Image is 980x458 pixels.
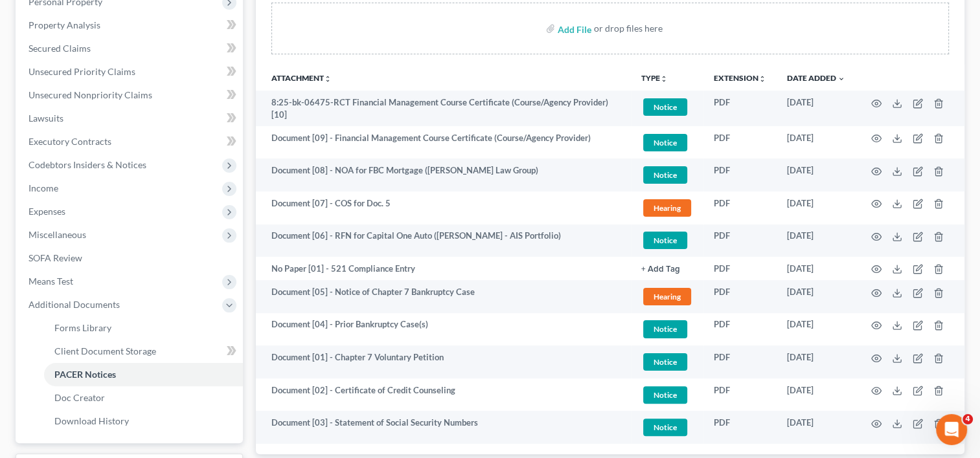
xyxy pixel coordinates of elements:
td: Document [03] - Statement of Social Security Numbers [256,411,631,444]
td: PDF [703,280,777,313]
span: Notice [643,98,687,116]
span: Miscellaneous [28,229,86,240]
a: Lawsuits [18,107,243,130]
a: Hearing [641,286,693,307]
a: Notice [641,351,693,373]
span: Executory Contracts [28,136,111,147]
span: Notice [643,320,687,338]
div: or drop files here [594,22,663,35]
a: SOFA Review [18,246,243,270]
td: [DATE] [777,224,856,257]
td: PDF [703,257,777,280]
a: Notice [641,96,693,118]
td: Document [07] - COS for Doc. 5 [256,191,631,224]
td: PDF [703,313,777,346]
span: Income [28,182,58,193]
td: PDF [703,91,777,126]
td: [DATE] [777,126,856,159]
a: + Add Tag [641,263,693,275]
i: unfold_more [660,75,668,83]
span: Secured Claims [28,43,91,54]
td: [DATE] [777,191,856,224]
span: Hearing [643,199,691,217]
a: Doc Creator [44,386,243,409]
span: SOFA Review [28,252,82,263]
td: 8:25-bk-06475-RCT Financial Management Course Certificate (Course/Agency Provider) [10] [256,91,631,126]
a: Forms Library [44,316,243,340]
i: unfold_more [324,75,332,83]
a: PACER Notices [44,363,243,386]
a: Unsecured Nonpriority Claims [18,83,243,107]
span: Hearing [643,288,691,305]
td: [DATE] [777,280,856,313]
span: Unsecured Nonpriority Claims [28,89,152,100]
span: Notice [643,386,687,404]
span: Doc Creator [54,392,105,403]
span: Download History [54,415,129,426]
span: Property Analysis [28,19,100,30]
span: Additional Documents [28,299,120,310]
td: [DATE] [777,313,856,346]
span: Means Test [28,276,73,287]
a: Notice [641,230,693,251]
td: No Paper [01] - 521 Compliance Entry [256,257,631,280]
td: Document [06] - RFN for Capital One Auto ([PERSON_NAME] - AIS Portfolio) [256,224,631,257]
span: Forms Library [54,322,111,333]
span: Client Document Storage [54,345,156,356]
td: PDF [703,224,777,257]
td: [DATE] [777,378,856,411]
span: Codebtors Insiders & Notices [28,159,146,170]
span: Notice [643,419,687,436]
a: Unsecured Priority Claims [18,60,243,83]
a: Notice [641,417,693,438]
td: Document [04] - Prior Bankruptcy Case(s) [256,313,631,346]
i: expand_more [838,75,845,83]
td: Document [09] - Financial Management Course Certificate (Course/Agency Provider) [256,126,631,159]
td: PDF [703,191,777,224]
td: PDF [703,378,777,411]
span: 4 [963,414,973,424]
a: Notice [641,164,693,186]
a: Hearing [641,197,693,219]
span: Notice [643,166,687,184]
td: [DATE] [777,91,856,126]
span: Notice [643,134,687,151]
a: Notice [641,384,693,406]
a: Extensionunfold_more [714,73,766,83]
td: [DATE] [777,411,856,444]
i: unfold_more [758,75,766,83]
button: TYPEunfold_more [641,74,668,83]
td: Document [08] - NOA for FBC Mortgage ([PERSON_NAME] Law Group) [256,158,631,191]
td: [DATE] [777,257,856,280]
a: Secured Claims [18,37,243,60]
td: PDF [703,158,777,191]
a: Attachmentunfold_more [271,73,332,83]
span: Notice [643,353,687,371]
td: Document [05] - Notice of Chapter 7 Bankruptcy Case [256,280,631,313]
a: Notice [641,318,693,340]
span: Expenses [28,206,65,217]
td: Document [02] - Certificate of Credit Counseling [256,378,631,411]
a: Date Added expand_more [787,73,845,83]
td: [DATE] [777,158,856,191]
iframe: Intercom live chat [936,414,967,445]
a: Property Analysis [18,14,243,37]
td: PDF [703,126,777,159]
span: Lawsuits [28,113,63,124]
button: + Add Tag [641,265,680,274]
td: [DATE] [777,345,856,378]
td: PDF [703,345,777,378]
a: Download History [44,409,243,433]
td: PDF [703,411,777,444]
a: Notice [641,132,693,153]
span: PACER Notices [54,369,116,380]
span: Unsecured Priority Claims [28,66,135,77]
span: Notice [643,232,687,249]
td: Document [01] - Chapter 7 Voluntary Petition [256,345,631,378]
a: Client Document Storage [44,340,243,363]
a: Executory Contracts [18,130,243,153]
